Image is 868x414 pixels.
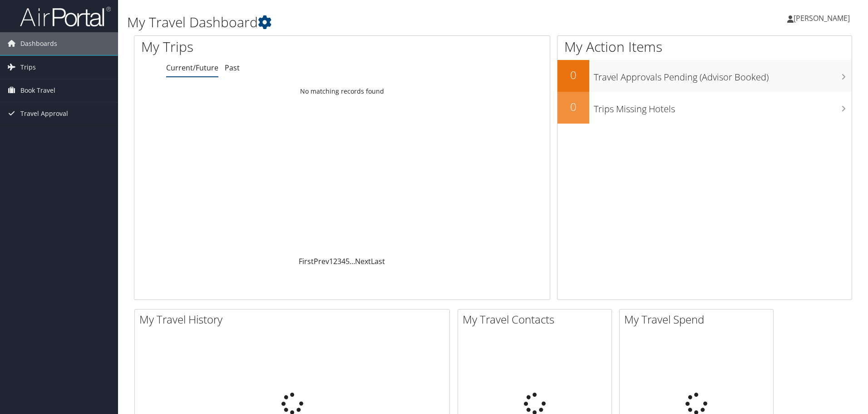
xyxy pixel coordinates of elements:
span: Dashboards [20,32,57,55]
h1: My Travel Dashboard [127,13,615,32]
a: 1 [329,256,333,266]
h2: 0 [557,67,589,83]
span: Trips [20,56,36,79]
a: 5 [345,256,350,266]
a: 0Travel Approvals Pending (Advisor Booked) [557,60,852,92]
span: Book Travel [20,79,55,102]
h3: Trips Missing Hotels [594,98,852,115]
img: airportal-logo.png [20,6,111,27]
a: Next [355,256,371,266]
a: [PERSON_NAME] [787,5,859,32]
h2: 0 [557,99,589,115]
a: 2 [333,256,337,266]
h2: My Travel Contacts [463,312,612,327]
a: Last [371,256,385,266]
a: First [299,256,314,266]
span: [PERSON_NAME] [794,13,850,23]
h3: Travel Approvals Pending (Advisor Booked) [594,66,852,84]
h2: My Travel Spend [624,312,773,327]
span: Travel Approval [20,102,68,125]
a: 3 [337,256,341,266]
a: Prev [314,256,329,266]
a: 4 [341,256,345,266]
span: … [350,256,355,266]
a: Current/Future [166,63,218,73]
h1: My Trips [141,37,370,56]
a: 0Trips Missing Hotels [557,92,852,124]
a: Past [225,63,240,73]
h1: My Action Items [557,37,852,56]
td: No matching records found [134,83,550,100]
h2: My Travel History [139,312,449,327]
